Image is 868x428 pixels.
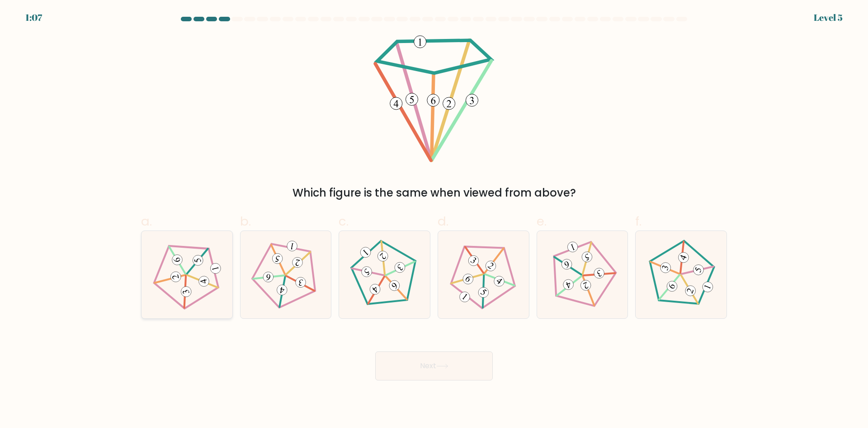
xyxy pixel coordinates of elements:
[814,11,843,24] div: Level 5
[635,212,642,230] span: f.
[339,212,349,230] span: c.
[537,212,547,230] span: e.
[375,351,493,380] button: Next
[25,11,42,24] div: 1:07
[438,212,448,230] span: d.
[146,185,722,201] div: Which figure is the same when viewed from above?
[141,212,152,230] span: a.
[240,212,251,230] span: b.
